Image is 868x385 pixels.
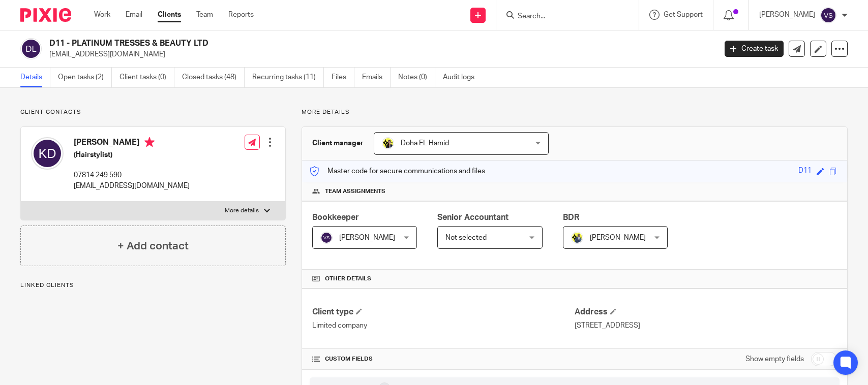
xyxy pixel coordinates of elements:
img: svg%3E [20,38,42,59]
img: Dennis-Starbridge.jpg [571,232,583,244]
h4: Client type [312,307,575,317]
span: Bookkeeper [312,213,359,221]
p: [STREET_ADDRESS] [575,320,837,331]
span: Not selected [445,234,487,241]
p: Limited company [312,320,575,331]
a: Reports [228,10,254,20]
p: [PERSON_NAME] [759,10,815,20]
h4: + Add contact [117,238,189,254]
p: 07814 249 590 [74,170,190,180]
span: Other details [325,275,371,283]
p: Client contacts [20,108,286,116]
a: Files [332,68,354,87]
span: [PERSON_NAME] [590,234,646,241]
i: Primary [144,137,155,147]
a: Details [20,68,50,87]
a: Create task [725,41,784,57]
p: [EMAIL_ADDRESS][DOMAIN_NAME] [74,181,190,191]
span: Doha EL Hamid [401,140,449,147]
img: svg%3E [31,137,64,170]
img: Pixie [20,8,71,22]
p: More details [225,207,259,215]
a: Clients [158,10,181,20]
p: Master code for secure communications and files [310,166,485,176]
span: BDR [563,213,579,221]
a: Notes (0) [398,68,435,87]
input: Search [517,12,608,21]
img: svg%3E [320,232,333,244]
img: svg%3E [820,7,836,23]
a: Work [94,10,110,20]
label: Show empty fields [745,354,804,364]
a: Team [196,10,213,20]
a: Emails [362,68,391,87]
h3: Client manager [312,138,364,148]
a: Audit logs [443,68,482,87]
h4: Address [575,307,837,317]
h4: CUSTOM FIELDS [312,355,575,363]
a: Email [126,10,142,20]
p: [EMAIL_ADDRESS][DOMAIN_NAME] [49,49,709,59]
span: Get Support [664,11,703,18]
p: More details [302,108,848,116]
h5: (Hairstylist) [74,150,190,160]
a: Recurring tasks (11) [252,68,324,87]
span: Senior Accountant [437,213,508,221]
img: Doha-Starbridge.jpg [382,137,394,149]
div: D11 [798,166,812,177]
p: Linked clients [20,281,286,290]
span: [PERSON_NAME] [339,234,395,241]
h2: D11 - PLATINUM TRESSES & BEAUTY LTD [49,38,577,49]
span: Team assignments [325,187,385,196]
a: Client tasks (0) [119,68,174,87]
h4: [PERSON_NAME] [74,137,190,150]
a: Closed tasks (48) [182,68,245,87]
a: Open tasks (2) [58,68,112,87]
